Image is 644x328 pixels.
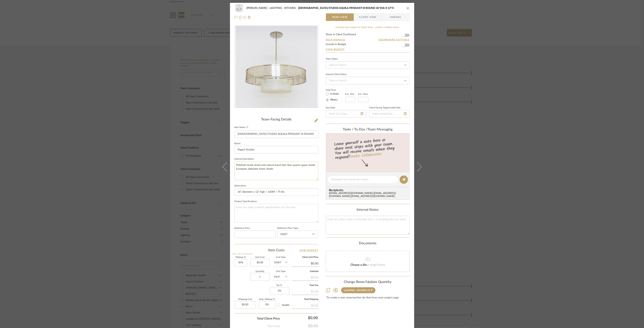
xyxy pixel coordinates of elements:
label: Ship. Markup % [259,298,275,300]
img: Remove from project [248,16,251,19]
div: $0.00 [292,288,319,295]
div: [EMAIL_ADDRESS][DOMAIN_NAME] , [EMAIL_ADDRESS][DOMAIN_NAME] , [EMAIL_ADDRESS][DOMAIN_NAME] [329,192,408,198]
label: Dimensions [235,185,246,187]
div: $0.00 [292,274,319,280]
span: Team View [332,13,348,21]
div: Team-Facing Details [235,118,318,122]
span: LIGHTING - KITCHEN [270,7,298,9]
label: In Stock [330,92,339,96]
button: Bulk Manage [326,38,346,41]
mat-radio-group: Select item type [326,92,345,102]
div: 0 [235,26,318,108]
div: Leave yourself a note here or share next steps with your team. You will receive emails when they ... [325,136,410,161]
div: Documents [326,241,410,246]
div: (1) [368,289,370,292]
div: Internal Client Status [326,74,347,75]
div: Internal Notes [326,208,410,212]
div: Item Costs [235,248,318,253]
span: Client View [359,13,376,21]
button: close [406,6,410,10]
label: Unit Cost [250,256,270,258]
span: Tasks / To-Dos / [343,128,368,131]
div: Content here copies to Client View - confirm visibility there. [326,26,410,29]
a: View Budget [299,248,318,253]
label: Total Tax [292,284,319,286]
label: Product Specifications [235,201,257,202]
div: Change Room/Update Quantity [326,280,410,284]
img: 0a4c7e2a-01e0-4fa2-895c-7d129ad9862b_48x40.jpg [235,4,244,12]
div: $0.00 [282,314,320,322]
label: Total Shipping [292,298,319,300]
input: Enter Item Name [235,130,318,138]
span: Orders [386,13,405,21]
span: Taxable [282,304,289,306]
label: Unit Type [273,271,289,272]
div: $0.00 [292,302,319,309]
label: Client Unit Price [292,256,319,258]
div: team Messaging [326,128,410,132]
label: Weeks [330,98,338,102]
a: View Budget [326,48,410,51]
div: LIGHTING - KITCHEN [344,289,367,292]
label: Markup % [235,256,247,258]
label: Subtotal [292,271,319,272]
label: Cost Type [273,256,289,258]
a: Invite Collaborator [349,151,382,160]
label: Est. Min [345,93,355,95]
input: Enter the dimensions of this item [235,188,318,196]
span: Recipients: [329,189,408,192]
span: Choose a file [351,263,367,266]
label: Brand [235,143,241,145]
span: [DEMOGRAPHIC_DATA] STUDIO AQUILA PENDANT III ROUND 36"DIA X 12"H [298,7,394,9]
span: Total Client Price [257,316,280,321]
label: Item Name [235,126,248,129]
img: 0a4c7e2a-01e0-4fa2-895c-7d129ad9862b_436x436.jpg [235,26,317,108]
label: Reference Price Type [277,227,298,229]
label: Internal Description [235,158,254,160]
label: Tax % [270,284,289,286]
label: Due Date [326,107,335,109]
label: Shipping Cost [235,298,256,300]
label: Client-Facing Target Install Date [369,107,401,109]
input: Type to Search… [326,61,410,69]
label: Lead Time [326,88,345,92]
span: or drag it here. [367,263,386,266]
label: Quantity [250,271,270,272]
input: Enter Install Date [369,110,410,118]
button: Dashboard Settings [379,38,410,41]
input: Type to Search… [326,77,410,84]
div: *To create a new room/section do that from main project page [326,296,410,299]
label: Est. Max [358,93,368,95]
input: Enter Due Date [326,110,366,118]
label: Reference Price [235,227,250,229]
div: Team Status [326,58,338,60]
input: Enter Brand [235,146,318,153]
span: [PERSON_NAME] [247,7,270,9]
